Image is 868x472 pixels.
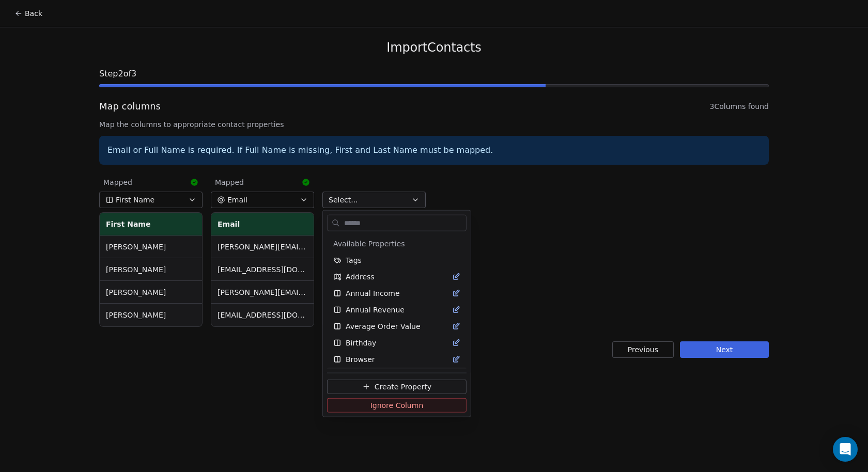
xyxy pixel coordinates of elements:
[375,382,431,392] span: Create Property
[346,321,421,332] span: Average Order Value
[346,338,376,348] span: Birthday
[346,305,405,315] span: Annual Revenue
[346,255,362,265] span: Tags
[346,288,400,298] span: Annual Income
[370,400,424,411] span: Ignore Column
[333,239,405,249] span: Available Properties
[346,354,375,365] span: Browser
[327,380,467,394] button: Create Property
[346,272,375,282] span: Address
[327,398,467,413] button: Ignore Column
